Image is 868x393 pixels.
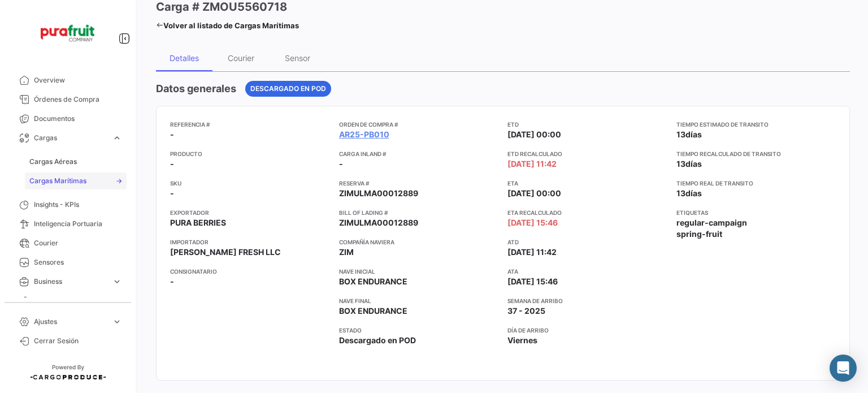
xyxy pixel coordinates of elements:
[507,247,557,258] span: [DATE] 11:42
[285,53,310,63] div: Sensor
[9,234,127,253] a: Courier
[29,157,77,167] span: Cargas Aéreas
[339,120,499,129] app-card-info-title: Orden de Compra #
[34,200,122,210] span: Insights - KPIs
[112,296,122,306] span: expand_more
[170,149,330,158] app-card-info-title: Producto
[676,129,685,139] span: 13
[676,228,722,240] span: spring-fruit
[507,276,558,287] span: [DATE] 15:46
[112,317,122,327] span: expand_more
[34,114,122,124] span: Documentos
[507,208,667,217] app-card-info-title: ETA Recalculado
[25,153,127,170] a: Cargas Aéreas
[9,195,127,214] a: Insights - KPIs
[507,267,667,276] app-card-info-title: ATA
[34,94,122,105] span: Órdenes de Compra
[339,237,499,247] app-card-info-title: Compañía naviera
[339,217,418,228] span: ZIMULMA00012889
[339,247,354,258] span: ZIM
[25,172,127,189] a: Cargas Marítimas
[170,267,330,276] app-card-info-title: Consignatario
[507,335,537,346] span: Viernes
[339,158,343,170] span: -
[170,247,281,258] span: [PERSON_NAME] FRESH LLC
[34,238,122,248] span: Courier
[112,133,122,143] span: expand_more
[9,90,127,109] a: Órdenes de Compra
[685,159,702,169] span: días
[507,158,557,170] span: [DATE] 11:42
[29,176,86,186] span: Cargas Marítimas
[685,188,702,198] span: días
[339,149,499,158] app-card-info-title: Carga inland #
[507,129,561,140] span: [DATE] 00:00
[170,276,174,287] span: -
[339,129,389,140] a: AR25-PB010
[507,120,667,129] app-card-info-title: ETD
[170,120,330,129] app-card-info-title: Referencia #
[170,158,174,170] span: -
[170,208,330,217] app-card-info-title: Exportador
[339,267,499,276] app-card-info-title: Nave inicial
[250,84,326,94] span: Descargado en POD
[339,335,416,346] span: Descargado en POD
[676,149,836,158] app-card-info-title: Tiempo recalculado de transito
[34,317,107,327] span: Ajustes
[9,71,127,90] a: Overview
[339,305,407,317] span: BOX ENDURANCE
[40,14,96,53] img: Logo+PuraFruit.png
[34,296,107,306] span: Estadísticas
[507,296,667,305] app-card-info-title: Semana de Arribo
[34,257,122,267] span: Sensores
[170,188,174,199] span: -
[676,217,747,228] span: regular-campaign
[339,276,407,287] span: BOX ENDURANCE
[9,109,127,128] a: Documentos
[34,75,122,85] span: Overview
[228,53,254,63] div: Courier
[507,237,667,247] app-card-info-title: ATD
[170,237,330,247] app-card-info-title: Importador
[156,18,299,33] a: Volver al listado de Cargas Marítimas
[339,296,499,305] app-card-info-title: Nave final
[676,188,685,198] span: 13
[170,217,226,228] span: PURA BERRIES
[507,217,558,228] span: [DATE] 15:46
[170,53,199,63] div: Detalles
[676,120,836,129] app-card-info-title: Tiempo estimado de transito
[830,355,857,382] div: Abrir Intercom Messenger
[34,219,122,229] span: Inteligencia Portuaria
[507,188,561,199] span: [DATE] 00:00
[34,336,122,346] span: Cerrar Sesión
[339,188,418,199] span: ZIMULMA00012889
[507,179,667,188] app-card-info-title: ETA
[9,214,127,234] a: Inteligencia Portuaria
[339,326,499,335] app-card-info-title: Estado
[112,277,122,287] span: expand_more
[507,305,545,317] span: 37 - 2025
[507,326,667,335] app-card-info-title: Día de Arribo
[685,129,702,139] span: días
[507,149,667,158] app-card-info-title: ETD Recalculado
[676,159,685,169] span: 13
[170,179,330,188] app-card-info-title: SKU
[156,81,236,97] h4: Datos generales
[339,208,499,217] app-card-info-title: Bill of Lading #
[676,208,836,217] app-card-info-title: Etiquetas
[339,179,499,188] app-card-info-title: Reserva #
[676,179,836,188] app-card-info-title: Tiempo real de transito
[9,253,127,272] a: Sensores
[34,277,107,287] span: Business
[34,133,107,143] span: Cargas
[170,129,174,140] span: -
